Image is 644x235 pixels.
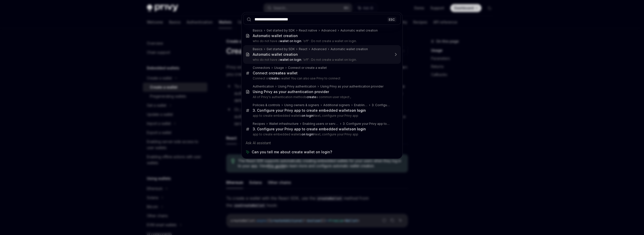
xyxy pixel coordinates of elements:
div: Connectors [253,66,270,70]
p: All of Privy's authentication methods a common user object , [253,95,390,99]
div: Using owners & signers [284,103,319,107]
div: Get started by SDK [267,28,295,33]
p: app to create embedded wallets Next, configure your Privy app [253,132,390,136]
div: Recipes [253,122,265,126]
div: React native [299,28,317,33]
div: Usage [274,66,284,70]
p: Connect or a wallet You can also use Privy to connect [253,76,390,80]
div: Enabling users or servers to execute transactions [354,103,368,107]
div: Wallet infrastructure [269,122,299,126]
div: Basics [253,28,263,33]
div: Using Privy as your authentication provider [320,84,383,89]
b: on login [302,114,313,117]
span: Can you tell me about create wallet on login? [252,150,332,155]
div: 3. Configure your Privy app to create embedded wallets [372,103,390,107]
b: create [272,71,283,75]
b: on login [302,132,313,136]
p: app to create embedded wallets Next, configure your Privy app [253,114,390,118]
p: who do not have a . 'off' : Do not create a wallet on login. [253,39,390,43]
div: Enabling users or servers to execute transactions [303,122,339,126]
b: on login [351,127,366,131]
b: wallet on login [280,58,301,62]
b: create [307,95,316,99]
div: Advanced [321,28,336,33]
div: Ask AI assistant [243,138,401,148]
div: Using Privy authentication [278,84,316,89]
div: Get started by SDK [267,47,295,51]
div: 3. Configure your Privy app to create embedded wallets [253,127,366,131]
div: 3. Configure your Privy app to create embedded wallets [253,108,366,113]
div: Authentication [253,84,274,89]
div: Advanced [311,47,327,51]
div: Policies & controls [253,103,280,107]
div: React [299,47,307,51]
b: create [269,76,279,80]
div: ESC [387,17,396,22]
div: Automatic wallet creation [253,52,298,57]
div: Automatic wallet creation [331,47,368,51]
b: on login [351,108,366,112]
div: Additional signers [323,103,350,107]
div: Automatic wallet creation [340,28,378,33]
p: who do not have a . 'off' : Do not create a wallet on login. [253,58,390,62]
div: Automatic wallet creation [253,34,298,38]
div: Basics [253,47,263,51]
div: Connect or a wallet [253,71,298,75]
div: Using Privy as your authentication provider [253,90,329,94]
b: wallet on login [280,39,301,43]
div: 3. Configure your Privy app to create embedded wallets [343,122,390,126]
div: Connect or create a wallet [288,66,327,70]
